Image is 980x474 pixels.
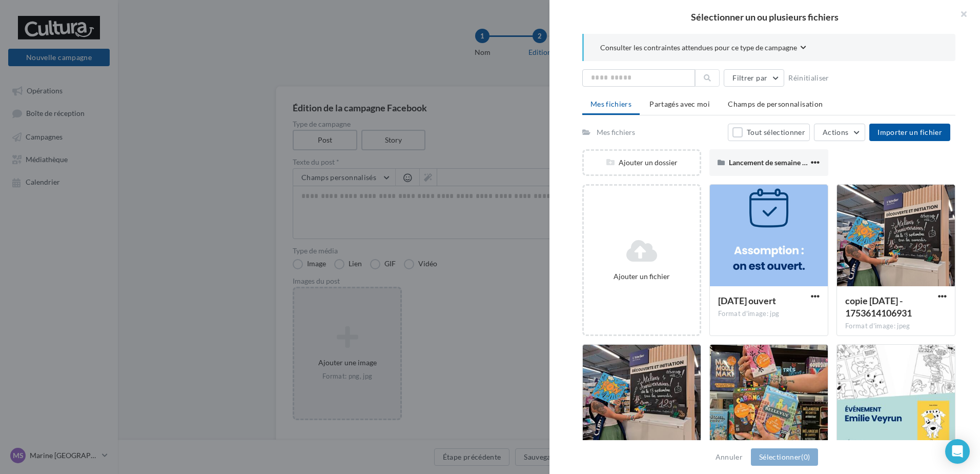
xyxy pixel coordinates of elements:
[590,100,631,108] span: Mes fichiers
[718,309,820,319] div: Format d'image: jpg
[711,451,747,463] button: Annuler
[588,271,696,282] div: Ajouter un fichier
[566,12,964,22] h2: Sélectionner un ou plusieurs fichiers
[945,439,970,464] div: Open Intercom Messenger
[784,72,833,84] button: Réinitialiser
[814,124,865,141] button: Actions
[728,100,823,108] span: Champs de personnalisation
[845,295,912,319] span: copie 27-07-2025 - 1753614106931
[724,69,784,87] button: Filtrer par
[649,100,710,108] span: Partagés avec moi
[600,43,797,53] span: Consulter les contraintes attendues pour ce type de campagne
[728,124,810,141] button: Tout sélectionner
[584,157,700,168] div: Ajouter un dossier
[751,448,818,466] button: Sélectionner(0)
[597,127,635,137] div: Mes fichiers
[823,128,848,136] span: Actions
[869,124,950,141] button: Importer un fichier
[718,295,776,306] span: Assomption ouvert
[801,452,810,461] span: (0)
[600,42,806,55] button: Consulter les contraintes attendues pour ce type de campagne
[845,322,947,331] div: Format d'image: jpeg
[729,158,814,167] span: Lancement de semaine S50
[877,128,942,136] span: Importer un fichier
